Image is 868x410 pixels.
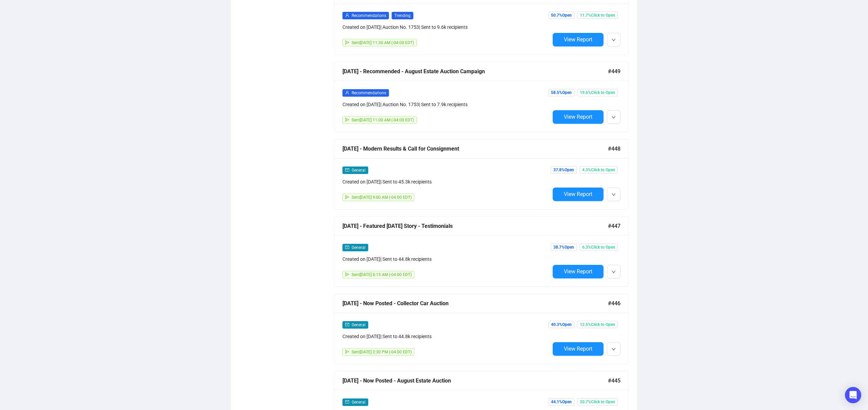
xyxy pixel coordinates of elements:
span: send [345,118,349,122]
button: View Report [553,33,604,46]
span: #449 [608,67,620,76]
span: 58.5% Open [548,89,574,96]
span: 4.3% Click to Open [579,166,618,174]
span: mail [345,323,349,327]
span: send [345,272,349,276]
span: down [612,270,616,274]
span: Recommendations [352,13,386,18]
span: 38.7% Open [551,243,577,251]
span: 12.5% Click to Open [577,321,618,328]
span: 40.3% Open [548,321,574,328]
span: Sent [DATE] 11:00 AM (-04:00 EDT) [352,118,414,122]
span: Sent [DATE] 2:30 PM (-04:00 EDT) [352,350,412,354]
span: user [345,13,349,17]
span: send [345,40,349,44]
div: [DATE] - Recommended - August Estate Auction Campaign [342,67,608,76]
span: Sent [DATE] 11:30 AM (-04:00 EDT) [352,40,414,45]
span: Sent [DATE] 9:00 AM (-04:00 EDT) [352,195,412,200]
span: down [612,347,616,351]
span: Sent [DATE] 8:15 AM (-04:00 EDT) [352,272,412,277]
span: 44.1% Open [548,398,574,406]
div: Created on [DATE] | Auction No. 1753 | Sent to 9.6k recipients [342,23,550,31]
span: user [345,91,349,95]
span: down [612,193,616,197]
button: View Report [553,188,604,201]
span: mail [345,168,349,172]
button: View Report [553,342,604,356]
span: General [352,323,366,327]
button: View Report [553,265,604,278]
div: Created on [DATE] | Sent to 44.8k recipients [342,333,550,340]
button: View Report [553,110,604,124]
span: General [352,245,366,250]
span: mail [345,245,349,249]
span: #448 [608,144,620,153]
span: send [345,195,349,199]
div: [DATE] - Now Posted - August Estate Auction [342,376,608,385]
span: View Report [564,191,592,197]
span: mail [345,400,349,404]
span: 37.8% Open [551,166,577,174]
div: [DATE] - Featured [DATE] Story - Testimonials [342,222,608,230]
span: View Report [564,346,592,352]
div: Created on [DATE] | Sent to 45.3k recipients [342,178,550,186]
span: send [345,350,349,354]
span: 11.7% Click to Open [577,12,618,19]
span: #447 [608,222,620,230]
span: General [352,400,366,405]
div: [DATE] - Now Posted - Collector Car Auction [342,299,608,308]
span: 19.6% Click to Open [577,89,618,96]
span: Recommendations [352,91,386,95]
span: Trending [392,12,413,19]
a: [DATE] - Now Posted - Collector Car Auction#446mailGeneralCreated on [DATE]| Sent to 44.8k recipi... [334,294,629,364]
div: Created on [DATE] | Sent to 44.8k recipients [342,255,550,263]
span: View Report [564,268,592,275]
span: #445 [608,376,620,385]
span: down [612,115,616,119]
a: [DATE] - Modern Results & Call for Consignment#448mailGeneralCreated on [DATE]| Sent to 45.3k rec... [334,139,629,210]
span: View Report [564,114,592,120]
span: View Report [564,36,592,43]
span: 6.3% Click to Open [579,243,618,251]
a: [DATE] - Featured [DATE] Story - Testimonials#447mailGeneralCreated on [DATE]| Sent to 44.8k reci... [334,216,629,287]
span: down [612,38,616,42]
span: 20.7% Click to Open [577,398,618,406]
span: General [352,168,366,173]
div: [DATE] - Modern Results & Call for Consignment [342,144,608,153]
div: Open Intercom Messenger [845,387,861,403]
div: Created on [DATE] | Auction No. 1753 | Sent to 7.9k recipients [342,101,550,108]
a: [DATE] - Recommended - August Estate Auction Campaign#449userRecommendationsCreated on [DATE]| Au... [334,62,629,132]
span: 50.7% Open [548,12,574,19]
span: #446 [608,299,620,308]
